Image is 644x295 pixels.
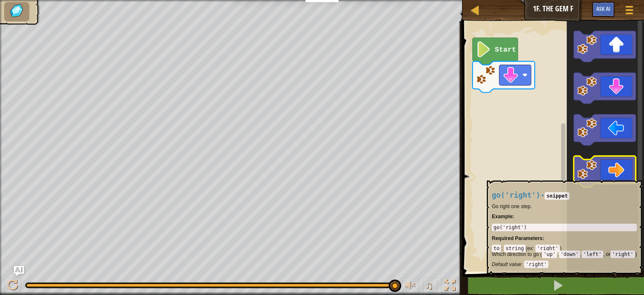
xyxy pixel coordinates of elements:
button: Toggle fullscreen [441,278,458,295]
button: Show game menu [619,2,640,21]
p: Go right one step. [492,204,637,209]
button: Ask AI [592,2,615,17]
span: : [521,261,524,267]
button: Ctrl + P: Play [4,278,21,295]
button: Ask AI [14,266,24,276]
div: Blockly Workspace [460,17,644,272]
span: go('right') [492,191,540,199]
code: 'right' [524,261,549,268]
button: Adjust volume [402,278,419,295]
code: 'up' [542,251,557,258]
p: Which direction to go ( , , , or ) [492,251,637,257]
div: ( ) [492,245,637,267]
h4: - [492,191,637,199]
span: Example [492,214,512,219]
span: ex [527,245,533,251]
code: string [504,245,525,252]
span: Ask AI [596,5,610,13]
span: : [501,245,504,251]
code: snippet [545,192,569,200]
span: : [543,235,544,241]
span: ♫ [425,279,433,292]
code: 'right' [535,245,560,252]
code: 'left' [582,251,603,258]
span: Required Parameters [492,235,543,241]
li: Collect the gems. [4,2,29,21]
button: ♫ [423,278,437,295]
code: 'down' [559,251,580,258]
code: to [492,245,501,252]
code: 'right' [610,251,635,258]
text: Start [495,46,516,54]
strong: : [492,214,514,219]
span: : [532,245,535,251]
div: go('right') [493,225,635,230]
span: Default value [492,261,521,267]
